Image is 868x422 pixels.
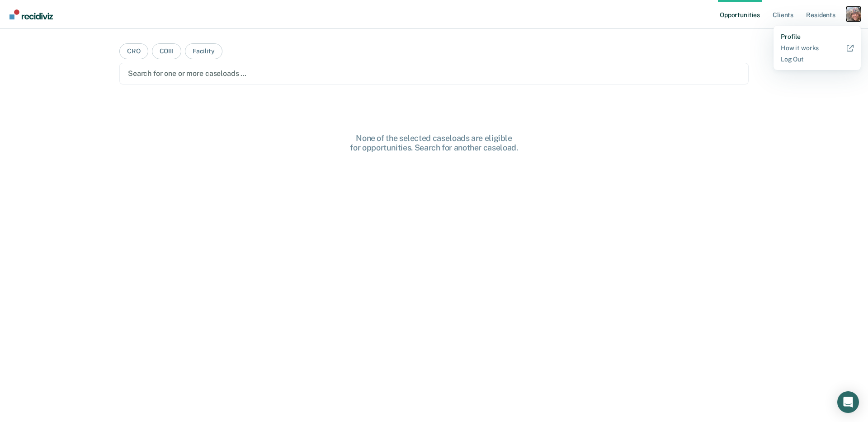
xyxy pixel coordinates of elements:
img: Recidiviz [9,9,53,19]
button: COIII [152,43,181,59]
a: Profile [781,33,854,41]
a: How it works [781,44,854,52]
div: None of the selected caseloads are eligible for opportunities. Search for another caseload. [289,133,579,153]
button: Facility [185,43,222,59]
button: Profile dropdown button [846,7,861,21]
a: Log Out [781,56,854,63]
div: Open Intercom Messenger [837,391,859,413]
button: CRO [119,43,148,59]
